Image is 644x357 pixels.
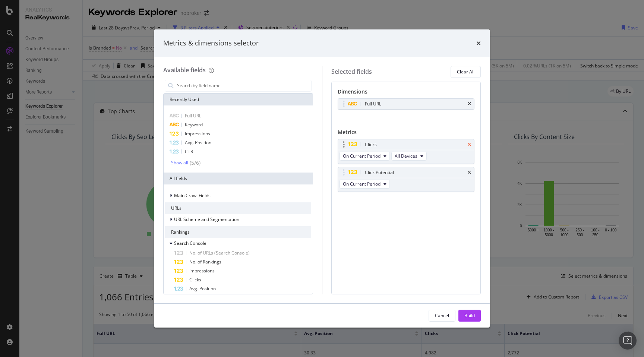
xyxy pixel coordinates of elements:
div: Metrics & dimensions selector [163,38,259,48]
button: All Devices [391,152,427,161]
span: No. of URLs (Search Console) [189,250,250,256]
div: times [468,170,471,175]
div: Rankings [165,226,311,238]
div: times [476,38,481,48]
div: Show all [171,160,188,165]
input: Search by field name [176,80,311,91]
div: Full URLtimes [338,98,475,110]
button: Clear All [451,66,481,78]
div: ClickstimesOn Current PeriodAll Devices [338,139,475,164]
div: Metrics [338,129,475,139]
div: times [468,102,471,106]
span: Clicks [189,277,201,283]
div: Available fields [163,66,206,74]
button: Cancel [429,310,455,322]
span: URL Scheme and Segmentation [174,216,239,222]
span: No. of Rankings [189,259,221,265]
div: Cancel [435,312,449,319]
span: All Devices [395,153,417,159]
div: URLs [165,202,311,214]
div: Clear All [457,69,474,75]
div: Full URL [365,100,381,108]
span: CTR [185,148,193,155]
span: On Current Period [343,153,381,159]
span: Keyword [185,121,203,128]
span: Full URL [185,113,201,119]
div: Click Potential [365,169,394,176]
span: On Current Period [343,181,381,187]
div: times [468,142,471,147]
button: On Current Period [340,180,390,189]
div: Dimensions [338,88,475,98]
button: Build [458,310,481,322]
span: Avg. Position [185,139,211,146]
div: ( 5 / 6 ) [188,159,201,167]
span: Main Crawl Fields [174,192,211,199]
span: Avg. Position [189,285,216,292]
span: Search Console [174,240,206,246]
button: On Current Period [340,152,390,161]
div: modal [154,29,490,328]
span: Impressions [189,268,215,274]
div: Open Intercom Messenger [619,332,637,350]
div: Recently Used [164,94,313,105]
div: Selected fields [331,67,372,76]
div: All fields [164,173,313,184]
span: Impressions [185,130,210,137]
div: Click PotentialtimesOn Current Period [338,167,475,192]
div: Clicks [365,141,377,148]
div: Build [464,312,475,319]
